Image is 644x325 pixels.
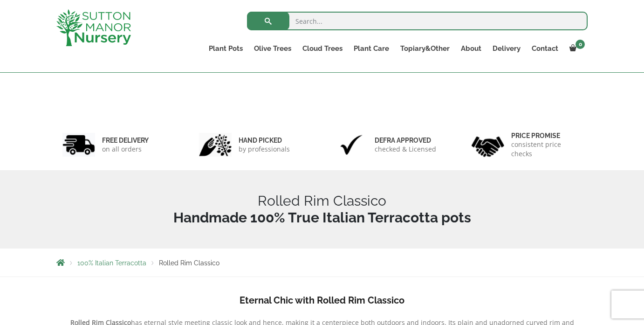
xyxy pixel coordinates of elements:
a: Contact [526,42,564,55]
a: About [455,42,487,55]
a: Plant Care [348,42,395,55]
img: 2.jpg [199,133,232,157]
img: 4.jpg [472,131,504,159]
p: on all orders [102,145,149,154]
a: Olive Trees [248,42,297,55]
p: consistent price checks [511,140,582,159]
a: 100% Italian Terracotta [77,259,146,267]
input: Search... [247,12,588,30]
img: logo [56,9,131,46]
img: 3.jpg [335,133,368,157]
h6: FREE DELIVERY [102,136,149,145]
nav: Breadcrumbs [56,259,588,266]
a: Topiary&Other [395,42,455,55]
a: 0 [564,42,588,55]
span: 0 [575,40,585,49]
p: checked & Licensed [375,145,436,154]
span: Rolled Rim Classico [159,259,219,267]
h6: Defra approved [375,136,436,145]
b: Eternal Chic with Rolled Rim Classico [240,295,404,306]
a: Delivery [487,42,526,55]
h6: Price promise [511,131,582,140]
a: Cloud Trees [297,42,348,55]
h6: hand picked [239,136,290,145]
p: by professionals [239,145,290,154]
h1: Rolled Rim Classico [56,193,588,226]
a: Plant Pots [203,42,248,55]
img: 1.jpg [62,133,95,157]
